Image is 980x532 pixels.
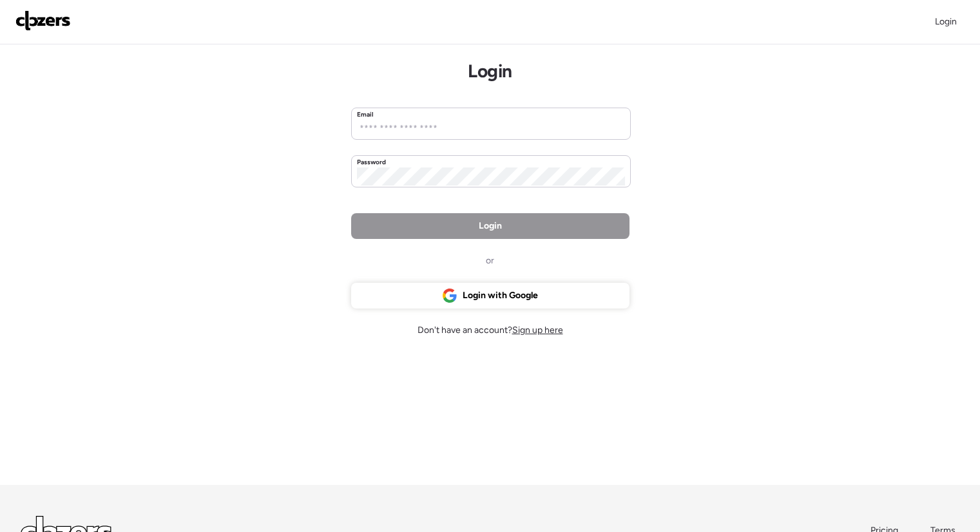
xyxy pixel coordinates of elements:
img: Logo [15,10,71,31]
span: Sign up here [512,325,563,336]
label: Email [357,109,374,120]
label: Password [357,157,387,167]
span: or [486,254,494,267]
span: Login with Google [463,289,538,302]
span: Don't have an account? [418,324,563,337]
h1: Login [468,60,512,82]
span: Login [935,16,957,27]
span: Login [479,220,502,233]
